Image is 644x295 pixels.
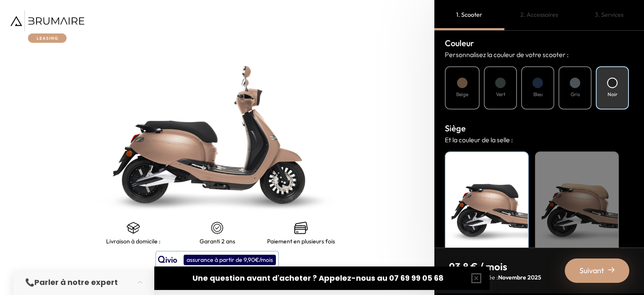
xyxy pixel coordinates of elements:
[608,266,615,273] img: right-arrow-2.png
[540,157,614,167] h4: Beige
[156,251,279,269] button: assurance à partir de 9,90€/mois
[571,91,580,98] h4: Gris
[210,221,224,235] img: certificat-de-garantie.png
[445,135,634,145] p: Et la couleur de la selle :
[184,255,276,265] div: assurance à partir de 9,90€/mois
[10,10,84,43] img: Brumaire Leasing
[267,238,335,245] p: Paiement en plusieurs fois
[608,91,618,98] h4: Noir
[445,50,634,60] p: Personnalisez la couleur de votre scooter :
[200,238,235,245] p: Garanti 2 ans
[445,122,634,135] h3: Siège
[496,91,505,98] h4: Vert
[294,221,308,235] img: credit-cards.png
[449,273,541,282] p: Livraison estimée :
[533,91,543,98] h4: Bleu
[579,265,604,277] span: Suivant
[158,255,177,265] img: logo qivio
[456,91,468,98] h4: Beige
[106,238,161,245] p: Livraison à domicile :
[498,274,541,281] span: Novembre 2025
[450,157,524,167] h4: Noir
[127,221,140,235] img: shipping.png
[445,37,634,50] h3: Couleur
[449,260,541,273] p: 93,8 € / mois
